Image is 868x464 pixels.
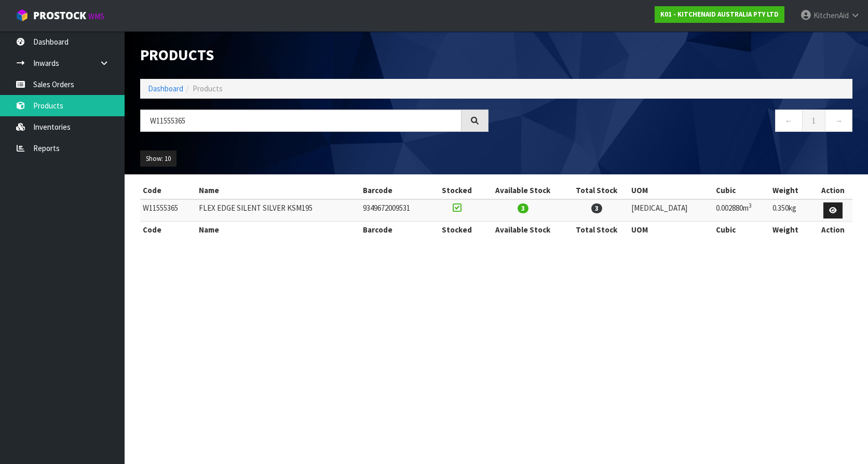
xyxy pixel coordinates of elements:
[193,84,223,93] span: Products
[629,182,713,199] th: UOM
[802,110,825,132] a: 1
[749,202,752,209] sup: 3
[518,203,528,213] span: 3
[140,110,462,132] input: Search products
[775,110,803,132] a: ←
[140,182,196,199] th: Code
[481,182,564,199] th: Available Stock
[660,10,779,19] strong: K01 - KITCHENAID AUSTRALIA PTY LTD
[140,222,196,238] th: Code
[629,222,713,238] th: UOM
[196,182,360,199] th: Name
[360,199,432,222] td: 9349672009531
[770,222,813,238] th: Weight
[813,10,849,20] span: KitchenAid
[629,199,713,222] td: [MEDICAL_DATA]
[813,182,852,199] th: Action
[504,110,852,135] nav: Page navigation
[713,199,770,222] td: 0.002880m
[360,222,432,238] th: Barcode
[564,222,629,238] th: Total Stock
[770,199,813,222] td: 0.350kg
[564,182,629,199] th: Total Stock
[770,182,813,199] th: Weight
[813,222,852,238] th: Action
[196,222,360,238] th: Name
[432,222,481,238] th: Stocked
[713,222,770,238] th: Cubic
[148,84,183,93] a: Dashboard
[481,222,564,238] th: Available Stock
[360,182,432,199] th: Barcode
[713,182,770,199] th: Cubic
[825,110,852,132] a: →
[33,9,86,22] span: ProStock
[140,199,196,222] td: W11555365
[88,11,104,21] small: WMS
[140,151,177,167] button: Show: 10
[196,199,360,222] td: FLEX EDGE SILENT SILVER KSM195
[591,203,602,213] span: 3
[16,9,29,22] img: cube-alt.png
[432,182,481,199] th: Stocked
[140,47,489,63] h1: Products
